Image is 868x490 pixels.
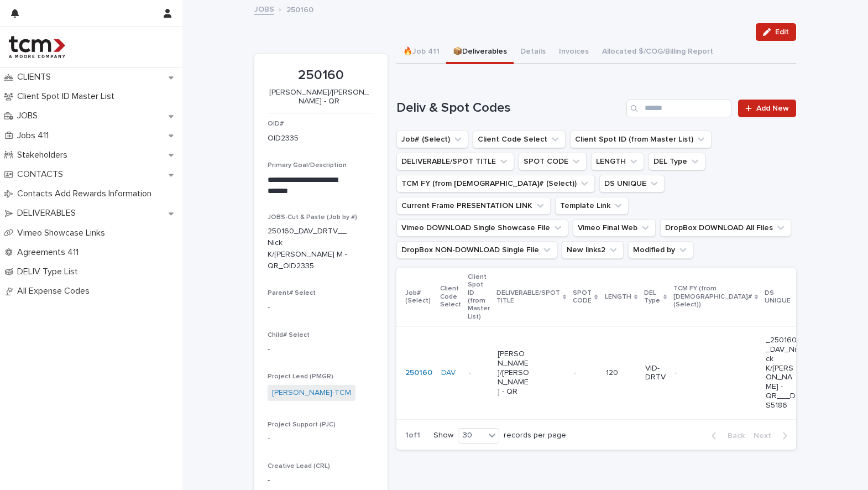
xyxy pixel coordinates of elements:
[268,121,284,127] span: OID#
[254,2,274,15] a: JOBS
[574,366,578,378] p: -
[749,431,796,441] button: Next
[396,153,514,170] button: DELIVERABLE/SPOT TITLE
[13,111,46,121] p: JOBS
[13,91,123,102] p: Client Spot ID Master List
[605,291,631,303] p: LENGTH
[606,368,636,378] p: 120
[268,133,299,144] p: OID2335
[268,88,370,107] p: [PERSON_NAME]/[PERSON_NAME] - QR
[674,368,707,378] p: -
[468,271,490,323] p: Client Spot ID (from Master List)
[628,241,693,259] button: Modified by
[756,105,789,112] span: Add New
[775,28,789,36] span: Edit
[562,241,624,259] button: New links2
[396,131,468,148] button: Job# (Select)
[649,153,705,170] button: DEL Type
[766,336,798,410] p: _250160_DAV_Nick K/[PERSON_NAME] - QR___DS5186
[473,131,566,148] button: Client Code Select
[268,421,336,428] span: Project Support (PJC)
[268,67,374,84] p: 250160
[268,162,347,169] span: Primary Goal/Description
[570,131,712,148] button: Client Spot ID (from Master List)
[514,41,552,64] button: Details
[644,287,661,307] p: DEL Type
[268,290,316,296] span: Parent# Select
[446,41,514,64] button: 📦Deliverables
[268,433,374,445] p: -
[396,197,551,215] button: Current Frame PRESENTATION LINK
[268,373,333,380] span: Project Lead (PMGR)
[599,175,665,192] button: DS UNIQUE
[673,283,752,311] p: TCM FY (from [DEMOGRAPHIC_DATA]# (Select))
[440,283,461,311] p: Client Code Select
[396,41,446,64] button: 🔥Job 411
[703,431,749,441] button: Back
[660,219,791,237] button: DropBox DOWNLOAD All Files
[396,422,429,449] p: 1 of 1
[396,100,622,116] h1: Deliv & Spot Codes
[13,169,72,180] p: CONTACTS
[504,431,566,440] p: records per page
[519,153,587,170] button: SPOT CODE
[13,208,85,218] p: DELIVERABLES
[13,247,87,258] p: Agreements 411
[268,214,357,221] span: JOBS-Cut & Paste (Job by #)
[595,41,720,64] button: Allocated $/COG/Billing Report
[13,228,114,238] p: Vimeo Showcase Links
[573,287,592,307] p: SPOT CODE
[721,432,745,440] span: Back
[268,463,330,470] span: Creative Lead (CRL)
[268,332,310,338] span: Child# Select
[286,3,313,15] p: 250160
[469,368,489,378] p: -
[756,23,796,41] button: Edit
[268,226,348,272] p: 250160_DAV_DRTV__Nick K/[PERSON_NAME] M - QR_OID2335
[268,302,374,314] p: -
[13,267,87,277] p: DELIV Type List
[9,36,65,58] img: 4hMmSqQkux38exxPVZHQ
[441,368,456,378] a: DAV
[496,287,560,307] p: DELIVERABLE/SPOT TITLE
[396,219,568,237] button: Vimeo DOWNLOAD Single Showcase File
[13,131,57,141] p: Jobs 411
[13,189,160,199] p: Contacts Add Rewards Information
[13,150,76,160] p: Stakeholders
[458,430,485,441] div: 30
[13,286,98,296] p: All Expense Codes
[645,364,666,383] p: VID-DRTV
[272,387,351,399] a: [PERSON_NAME]-TCM
[591,153,644,170] button: LENGTH
[738,100,796,117] a: Add New
[405,368,432,378] a: 250160
[396,241,557,259] button: DropBox NON-DOWNLOAD Single File
[765,287,793,307] p: DS UNIQUE
[433,431,453,440] p: Show
[396,175,595,192] button: TCM FY (from Job# (Select))
[498,350,530,396] p: [PERSON_NAME]/[PERSON_NAME] - QR
[268,475,374,486] p: -
[552,41,595,64] button: Invoices
[405,287,433,307] p: Job# (Select)
[268,343,374,355] p: -
[626,100,731,117] input: Search
[573,219,656,237] button: Vimeo Final Web
[555,197,629,215] button: Template Link
[13,72,60,82] p: CLIENTS
[754,432,778,440] span: Next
